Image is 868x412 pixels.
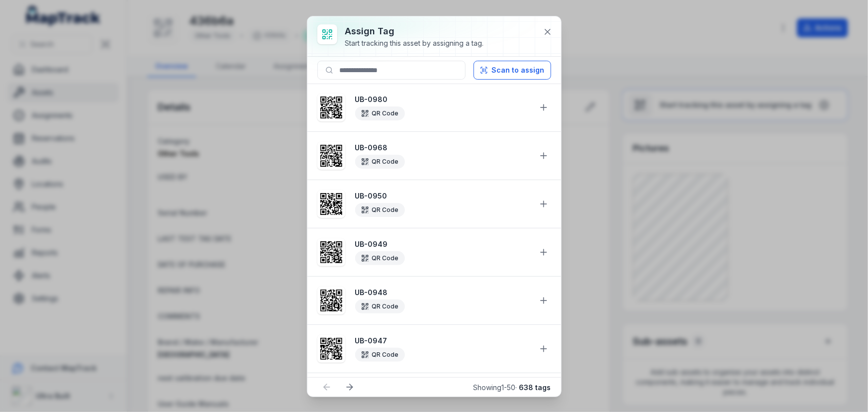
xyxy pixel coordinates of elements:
div: QR Code [355,251,405,265]
div: QR Code [355,203,405,217]
strong: UB-0947 [355,336,530,346]
strong: UB-0968 [355,143,530,153]
strong: UB-0980 [355,95,530,104]
div: QR Code [355,348,405,362]
strong: UB-0948 [355,288,530,298]
div: QR Code [355,155,405,169]
strong: UB-0949 [355,239,530,249]
h3: Assign tag [345,24,484,38]
div: QR Code [355,300,405,313]
div: QR Code [355,106,405,120]
strong: UB-0950 [355,191,530,201]
div: Start tracking this asset by assigning a tag. [345,38,484,48]
button: Scan to assign [474,61,551,80]
span: Showing 1 - 50 · [474,383,551,392]
strong: 638 tags [519,383,551,392]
